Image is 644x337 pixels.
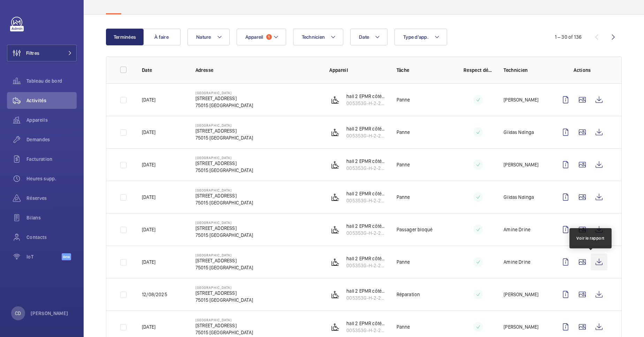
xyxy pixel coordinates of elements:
[62,253,71,260] span: Beta
[195,188,253,192] p: [GEOGRAPHIC_DATA]
[346,230,385,237] p: 005353G-H-2-20-0-09
[195,192,253,199] p: [STREET_ADDRESS]
[331,290,339,299] img: platform_lift.svg
[26,214,77,221] span: Bilans
[142,291,167,298] p: 12/08/2025
[195,329,253,336] p: 75015 [GEOGRAPHIC_DATA]
[397,96,410,103] p: Panne
[346,125,385,132] p: hall 2 EPMR côté loueurs
[26,234,77,241] span: Contacts
[195,91,253,95] p: [GEOGRAPHIC_DATA]
[195,167,253,174] p: 75015 [GEOGRAPHIC_DATA]
[555,33,582,40] div: 1 – 30 of 136
[195,225,253,232] p: [STREET_ADDRESS]
[329,67,385,74] p: Appareil
[266,34,272,40] span: 1
[142,67,184,74] p: Date
[504,259,530,265] p: Amine Drine
[346,132,385,139] p: 005353G-H-2-20-0-09
[397,259,410,265] p: Panne
[7,45,77,61] button: Filtres
[346,320,385,327] p: hall 2 EPMR côté loueurs
[346,197,385,204] p: 005353G-H-2-20-0-09
[26,175,77,182] span: Heures supp.
[26,50,39,57] span: Filtres
[195,232,253,239] p: 75015 [GEOGRAPHIC_DATA]
[504,161,538,168] p: [PERSON_NAME]
[346,100,385,107] p: 005353G-H-2-20-0-09
[195,264,253,271] p: 75015 [GEOGRAPHIC_DATA]
[346,223,385,230] p: hall 2 EPMR côté loueurs
[397,323,410,330] p: Panne
[142,129,155,136] p: [DATE]
[195,220,253,225] p: [GEOGRAPHIC_DATA]
[142,161,155,168] p: [DATE]
[143,29,181,45] button: À faire
[142,226,155,233] p: [DATE]
[576,235,605,241] div: Voir le rapport
[142,194,155,201] p: [DATE]
[346,327,385,334] p: 005353G-H-2-20-0-09
[504,96,538,103] p: [PERSON_NAME]
[403,34,429,40] span: Type d'app.
[195,318,253,322] p: [GEOGRAPHIC_DATA]
[331,225,339,234] img: platform_lift.svg
[397,161,410,168] p: Panne
[331,96,339,104] img: platform_lift.svg
[196,34,211,40] span: Nature
[504,226,530,233] p: Amine Drine
[346,190,385,197] p: hall 2 EPMR côté loueurs
[397,67,452,74] p: Tâche
[302,34,325,40] span: Technicien
[26,253,62,260] span: IoT
[346,93,385,100] p: hall 2 EPMR côté loueurs
[557,67,607,74] p: Actions
[195,67,319,74] p: Adresse
[504,129,534,136] p: Gildas Ndinga
[26,195,77,202] span: Réserves
[26,97,77,104] span: Activités
[346,165,385,172] p: 005353G-H-2-20-0-09
[195,127,253,134] p: [STREET_ADDRESS]
[346,255,385,262] p: hall 2 EPMR côté loueurs
[397,226,433,233] p: Passager bloqué
[195,160,253,167] p: [STREET_ADDRESS]
[346,294,385,301] p: 005353G-H-2-20-0-09
[331,193,339,201] img: platform_lift.svg
[237,29,286,45] button: Appareil1
[31,310,68,317] p: [PERSON_NAME]
[195,102,253,109] p: 75015 [GEOGRAPHIC_DATA]
[195,134,253,141] p: 75015 [GEOGRAPHIC_DATA]
[350,29,388,45] button: Date
[26,117,77,123] span: Appareils
[195,156,253,160] p: [GEOGRAPHIC_DATA]
[187,29,230,45] button: Nature
[245,34,263,40] span: Appareil
[504,291,538,298] p: [PERSON_NAME]
[195,123,253,127] p: [GEOGRAPHIC_DATA]
[195,322,253,329] p: [STREET_ADDRESS]
[331,160,339,169] img: platform_lift.svg
[195,199,253,206] p: 75015 [GEOGRAPHIC_DATA]
[26,156,77,163] span: Facturation
[346,158,385,165] p: hall 2 EPMR côté loueurs
[504,323,538,330] p: [PERSON_NAME]
[331,323,339,331] img: platform_lift.svg
[15,310,21,317] p: CD
[142,259,155,265] p: [DATE]
[359,34,369,40] span: Date
[142,96,155,103] p: [DATE]
[142,323,155,330] p: [DATE]
[397,194,410,201] p: Panne
[504,67,546,74] p: Technicien
[195,297,253,304] p: 75015 [GEOGRAPHIC_DATA]
[346,262,385,269] p: 005353G-H-2-20-0-09
[195,95,253,102] p: [STREET_ADDRESS]
[195,290,253,297] p: [STREET_ADDRESS]
[331,128,339,136] img: platform_lift.svg
[346,287,385,294] p: hall 2 EPMR côté loueurs
[394,29,447,45] button: Type d'app.
[463,67,492,74] p: Respect délai
[195,253,253,257] p: [GEOGRAPHIC_DATA]
[397,129,410,136] p: Panne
